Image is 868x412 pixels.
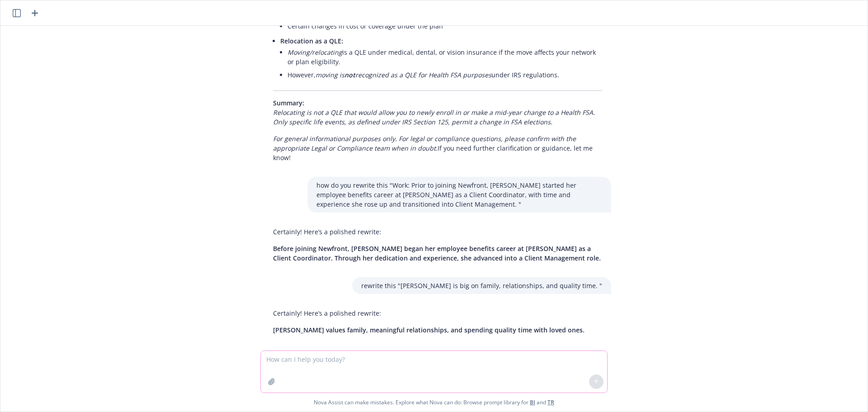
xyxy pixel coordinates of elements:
span: Relocation as a QLE: [280,37,343,45]
p: If you need further clarification or guidance, let me know! [273,134,602,162]
a: BI [530,398,535,406]
em: moving is recognized as a QLE for Health FSA purposes [316,71,491,79]
p: Certainly! Here’s a polished rewrite: [273,227,602,237]
li: However, under IRS regulations. [288,68,602,81]
li: is a QLE under medical, dental, or vision insurance if the move affects your network or plan elig... [288,46,602,68]
em: Moving/relocating [288,48,342,57]
span: [PERSON_NAME] values family, meaningful relationships, and spending quality time with loved ones. [273,326,585,334]
p: how do you rewrite this "Work: Prior to joining Newfront, [PERSON_NAME] started her employee bene... [316,180,602,209]
p: rewrite this "[PERSON_NAME] is big on family, relationships, and quality time. " [361,281,602,290]
span: Nova Assist can make mistakes. Explore what Nova can do: Browse prompt library for and [314,393,554,412]
a: TR [547,398,554,406]
span: not [344,71,355,79]
span: Summary: [273,99,304,107]
p: Certainly! Here’s a polished rewrite: [273,308,585,318]
span: Before joining Newfront, [PERSON_NAME] began her employee benefits career at [PERSON_NAME] as a C... [273,244,601,262]
em: Relocating is not a QLE that would allow you to newly enroll in or make a mid-year change to a He... [273,108,595,126]
li: Certain changes in cost or coverage under the plan [288,19,602,33]
em: For general informational purposes only. For legal or compliance questions, please confirm with t... [273,134,576,152]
